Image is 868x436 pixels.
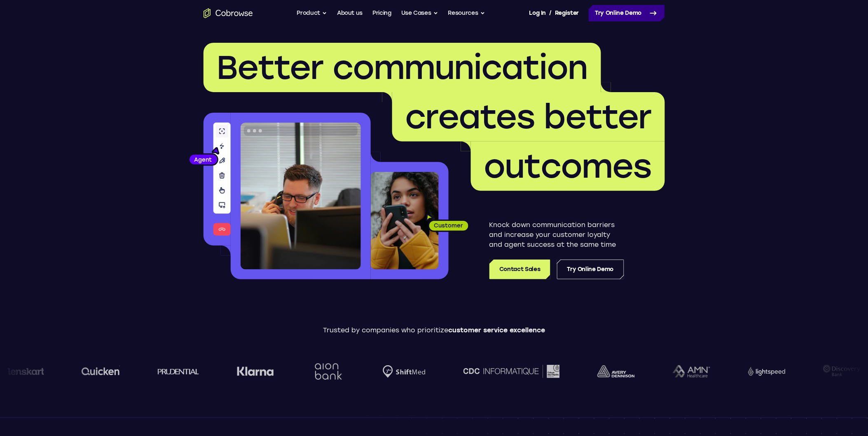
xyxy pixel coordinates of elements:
button: Use Cases [401,5,438,21]
span: creates better [405,97,652,137]
button: Product [297,5,328,21]
span: customer service excellence [448,326,545,334]
a: Go to the home page [204,8,253,18]
a: About us [337,5,363,21]
a: Register [555,5,579,21]
button: Resources [448,5,485,21]
img: AMN Healthcare [672,365,710,378]
span: Better communication [217,48,588,87]
img: avery-dennison [597,365,634,378]
img: A customer holding their phone [371,172,439,269]
a: Log In [529,5,546,21]
img: A customer support agent talking on the phone [241,123,361,269]
a: Try Online Demo [557,260,624,279]
img: Lightspeed [747,367,785,376]
a: Contact Sales [489,260,550,279]
a: Try Online Demo [589,5,665,21]
img: CDC Informatique [463,365,559,378]
a: Pricing [372,5,391,21]
img: quicken [81,365,119,378]
img: prudential [157,368,199,375]
img: Shiftmed [382,365,425,378]
img: Aion Bank [311,355,345,388]
span: / [549,8,552,18]
img: Klarna [236,366,274,376]
span: outcomes [484,146,652,186]
p: Knock down communication barriers and increase your customer loyalty and agent success at the sam... [489,220,624,250]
